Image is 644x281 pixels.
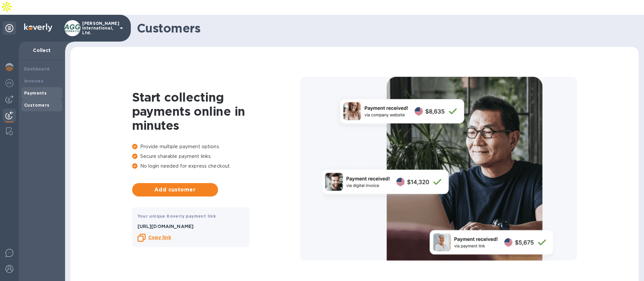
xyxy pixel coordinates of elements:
[132,143,300,150] p: Provide multiple payment options.
[132,90,300,132] h1: Start collecting payments online in minutes
[5,79,13,87] img: Foreign exchange
[3,21,16,35] div: Unpin categories
[24,78,43,83] b: Invoices
[82,21,116,35] p: [PERSON_NAME] International, Ltd.
[138,186,213,194] span: Add customer
[24,66,50,71] b: Dashboard
[137,21,633,35] h1: Customers
[148,235,171,240] b: Copy link
[24,23,52,32] img: Logo
[132,183,218,196] button: Add customer
[138,223,244,230] p: [URL][DOMAIN_NAME]
[132,163,300,170] p: No login needed for express checkout.
[132,153,300,160] p: Secure sharable payment links.
[24,47,60,54] p: Collect
[24,103,50,108] b: Customers
[138,214,216,219] b: Your unique Koverly payment link
[24,91,47,96] b: Payments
